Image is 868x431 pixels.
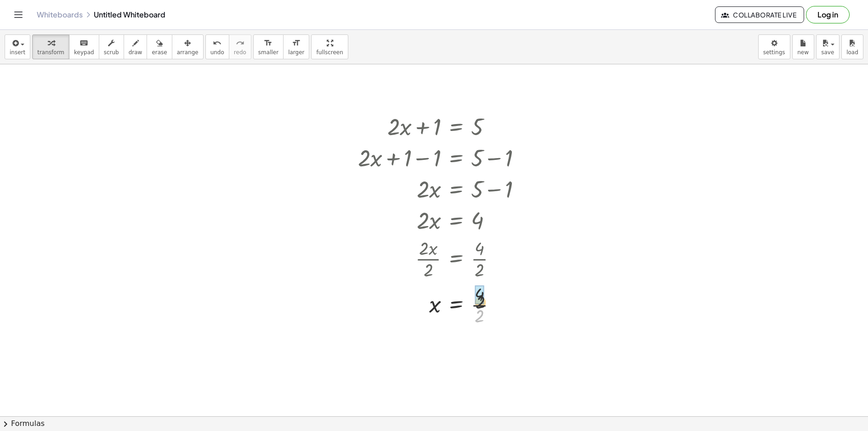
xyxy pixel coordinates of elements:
span: load [846,49,858,56]
button: Collaborate Live [715,6,804,23]
i: keyboard [79,38,88,49]
button: draw [124,34,148,59]
span: erase [152,49,167,56]
button: undoundo [205,34,229,59]
span: keypad [74,49,94,56]
button: format_sizelarger [283,34,309,59]
i: redo [236,38,244,49]
button: redoredo [229,34,251,59]
span: insert [10,49,25,56]
button: insert [5,34,30,59]
span: undo [210,49,224,56]
button: fullscreen [311,34,348,59]
i: format_size [292,38,301,49]
button: erase [147,34,172,59]
button: Toggle navigation [11,7,26,22]
button: Log in [806,6,850,23]
span: new [797,49,809,56]
button: transform [32,34,69,59]
button: keyboardkeypad [69,34,99,59]
button: settings [758,34,790,59]
span: save [821,49,834,56]
span: transform [37,49,64,56]
span: Collaborate Live [723,11,796,19]
span: larger [288,49,304,56]
span: settings [763,49,785,56]
button: save [816,34,840,59]
span: fullscreen [316,49,343,56]
span: smaller [258,49,278,56]
span: scrub [104,49,119,56]
i: undo [213,38,221,49]
i: format_size [264,38,272,49]
span: redo [234,49,246,56]
button: format_sizesmaller [253,34,284,59]
button: scrub [99,34,124,59]
span: arrange [177,49,199,56]
span: draw [129,49,142,56]
button: arrange [172,34,204,59]
button: load [841,34,863,59]
a: Whiteboards [37,10,83,19]
button: new [792,34,814,59]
